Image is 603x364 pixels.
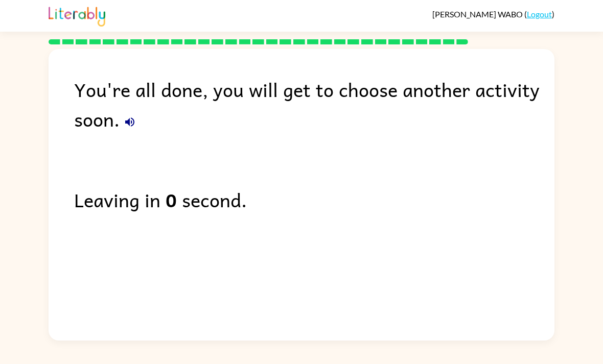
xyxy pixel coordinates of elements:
a: Logout [527,9,552,19]
div: ( ) [432,9,554,19]
div: Leaving in second. [74,185,554,214]
span: [PERSON_NAME] WABO [432,9,524,19]
div: You're all done, you will get to choose another activity soon. [74,75,554,134]
b: 0 [166,185,177,214]
img: Literably [49,4,105,27]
